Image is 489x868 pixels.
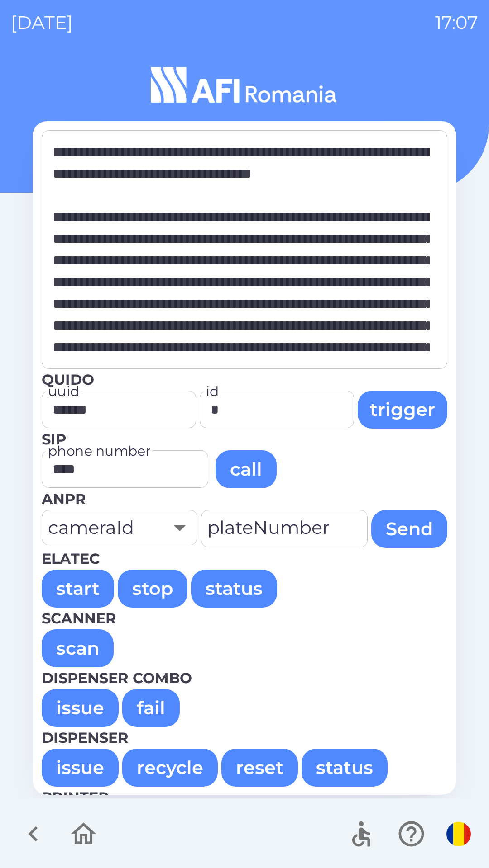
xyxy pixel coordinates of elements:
[42,488,447,510] p: Anpr
[358,391,447,429] button: trigger
[221,749,298,787] button: reset
[48,382,79,401] label: uuid
[42,629,114,667] button: scan
[42,667,447,689] p: Dispenser combo
[11,9,73,36] p: [DATE]
[302,749,388,787] button: status
[122,689,180,727] button: fail
[216,450,277,488] button: call
[118,570,187,608] button: stop
[446,822,471,846] img: ro flag
[42,689,119,727] button: issue
[42,727,447,749] p: Dispenser
[42,429,447,450] p: SIP
[42,608,447,629] p: Scanner
[42,369,447,391] p: Quido
[42,787,447,808] p: Printer
[48,441,151,461] label: phone number
[206,382,219,401] label: id
[371,510,447,548] button: Send
[42,548,447,570] p: Elatec
[122,749,218,787] button: recycle
[42,749,119,787] button: issue
[33,63,456,107] img: Logo
[191,570,277,608] button: status
[42,570,114,608] button: start
[435,9,478,36] p: 17:07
